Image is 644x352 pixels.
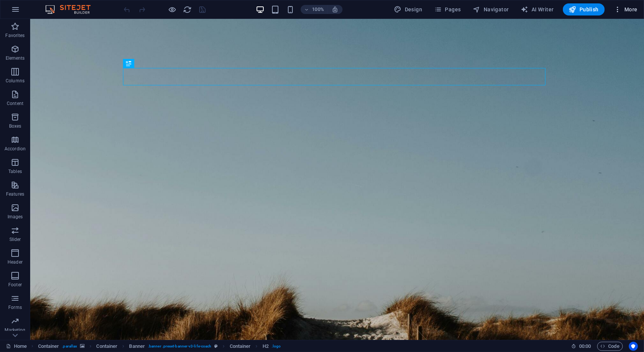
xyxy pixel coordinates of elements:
[391,3,426,15] div: Design (Ctrl+Alt+Y)
[7,100,23,107] p: Content
[80,344,85,348] i: This element contains a background
[129,342,145,351] span: Click to select. Double-click to edit
[312,5,324,14] h6: 100%
[518,3,557,15] button: AI Writer
[8,304,22,310] p: Forms
[431,3,464,15] button: Pages
[611,3,641,15] button: More
[597,342,623,351] button: Code
[9,236,21,242] p: Slider
[6,342,27,351] a: Click to cancel selection. Double-click to open Pages
[168,5,177,14] button: Click here to leave preview mode and continue editing
[5,327,25,333] p: Marketing
[394,6,423,13] span: Design
[9,123,22,129] p: Boxes
[8,259,23,265] p: Header
[629,342,638,351] button: Usercentrics
[571,342,591,351] h6: Session time
[470,3,512,15] button: Navigator
[569,6,599,13] span: Publish
[8,282,22,288] p: Footer
[614,6,638,13] span: More
[38,342,59,351] span: Click to select. Double-click to edit
[43,5,100,14] img: Editor Logo
[601,342,619,351] span: Code
[8,214,23,220] p: Images
[183,5,192,14] button: reload
[473,6,509,13] span: Navigator
[584,343,586,349] span: :
[5,146,26,152] p: Accordion
[62,342,77,351] span: . parallax
[38,342,281,351] nav: breadcrumb
[6,191,24,197] p: Features
[8,168,22,174] p: Tables
[97,342,118,351] span: Click to select. Double-click to edit
[272,342,281,351] span: . logo
[6,78,25,84] p: Columns
[148,342,211,351] span: . banner .preset-banner-v3-life-coach
[521,6,554,13] span: AI Writer
[214,344,218,348] i: This element is a customizable preset
[563,3,605,15] button: Publish
[391,3,426,15] button: Design
[5,32,25,39] p: Favorites
[434,6,461,13] span: Pages
[183,5,192,14] i: Reload page
[332,6,338,13] i: On resize automatically adjust zoom level to fit chosen device.
[579,342,591,351] span: 00 00
[6,55,25,61] p: Elements
[230,342,251,351] span: Click to select. Double-click to edit
[263,342,269,351] span: Click to select. Double-click to edit
[301,5,327,14] button: 100%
